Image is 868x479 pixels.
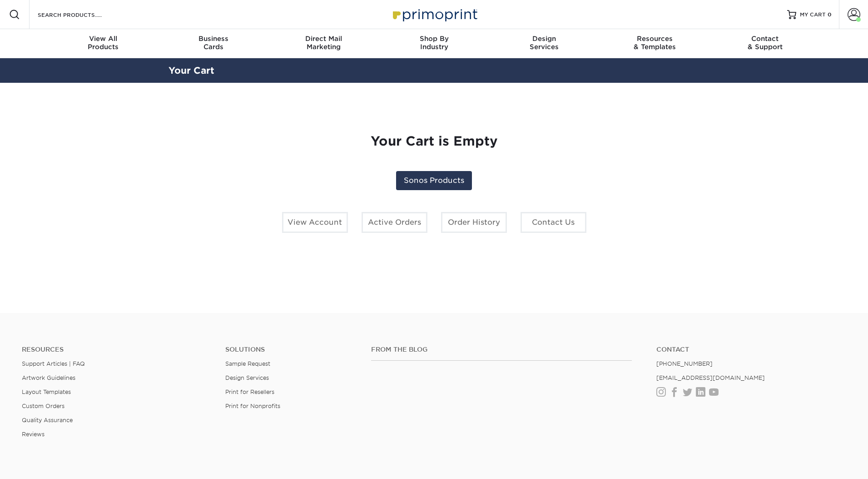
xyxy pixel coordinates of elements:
[22,374,75,381] a: Artwork Guidelines
[22,360,85,367] a: Support Articles | FAQ
[600,35,710,43] span: Resources
[600,29,710,58] a: Resources& Templates
[371,346,632,353] h4: From the Blog
[710,29,820,58] a: Contact& Support
[800,11,826,19] span: MY CART
[225,374,269,381] a: Design Services
[158,35,268,43] span: Business
[656,374,765,381] a: [EMAIL_ADDRESS][DOMAIN_NAME]
[225,388,274,395] a: Print for Resellers
[268,29,379,58] a: Direct MailMarketing
[268,35,379,51] div: Marketing
[225,403,280,409] a: Print for Nonprofits
[379,35,489,43] span: Shop By
[22,388,71,395] a: Layout Templates
[710,35,820,43] span: Contact
[22,431,45,438] a: Reviews
[48,35,159,43] span: View All
[389,5,480,24] img: Primoprint
[441,212,507,233] a: Order History
[828,11,832,18] span: 0
[489,29,600,58] a: DesignServices
[396,171,472,190] a: Sonos Products
[489,35,600,43] span: Design
[362,212,427,233] a: Active Orders
[225,360,270,367] a: Sample Request
[22,346,212,353] h4: Resources
[282,212,348,233] a: View Account
[158,29,268,58] a: BusinessCards
[710,35,820,51] div: & Support
[225,346,357,353] h4: Solutions
[268,35,379,43] span: Direct Mail
[158,35,268,51] div: Cards
[600,35,710,51] div: & Templates
[22,403,64,409] a: Custom Orders
[48,29,159,58] a: View AllProducts
[656,346,846,353] a: Contact
[656,360,713,367] a: [PHONE_NUMBER]
[169,65,214,76] a: Your Cart
[37,9,125,20] input: SEARCH PRODUCTS.....
[379,29,489,58] a: Shop ByIndustry
[489,35,600,51] div: Services
[379,35,489,51] div: Industry
[48,35,159,51] div: Products
[521,212,586,233] a: Contact Us
[22,417,73,424] a: Quality Assurance
[176,134,693,149] h1: Your Cart is Empty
